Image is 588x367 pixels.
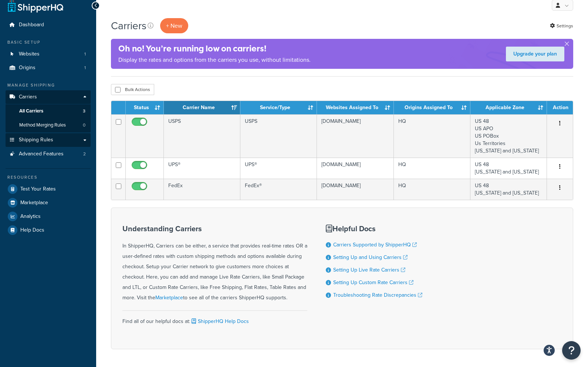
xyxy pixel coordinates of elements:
[317,158,393,179] td: [DOMAIN_NAME]
[240,179,317,200] td: FedEx®
[317,114,393,158] td: [DOMAIN_NAME]
[84,51,86,57] span: 1
[6,104,91,118] a: All Carriers 3
[6,196,91,209] a: Marketplace
[317,179,393,200] td: [DOMAIN_NAME]
[394,101,470,114] th: Origins Assigned To: activate to sort column ascending
[122,225,307,233] h3: Understanding Carriers
[83,122,85,128] span: 0
[333,241,417,249] a: Carriers Supported by ShipperHQ
[6,174,91,181] div: Resources
[317,101,393,114] th: Websites Assigned To: activate to sort column ascending
[19,94,37,100] span: Carriers
[394,158,470,179] td: HQ
[333,253,408,261] a: Setting Up and Using Carriers
[6,82,91,88] div: Manage Shipping
[326,225,422,233] h3: Helpful Docs
[20,213,41,220] span: Analytics
[19,122,66,128] span: Method Merging Rules
[19,22,44,28] span: Dashboard
[562,341,581,360] button: Open Resource Center
[6,133,91,147] a: Shipping Rules
[118,55,311,65] p: Display the rates and options from the carriers you use, without limitations.
[19,151,64,157] span: Advanced Features
[6,118,91,132] a: Method Merging Rules 0
[6,147,91,161] a: Advanced Features 2
[240,158,317,179] td: UPS®
[6,90,91,132] li: Carriers
[240,101,317,114] th: Service/Type: activate to sort column ascending
[470,158,547,179] td: US 48 [US_STATE] and [US_STATE]
[6,39,91,46] div: Basic Setup
[118,43,311,55] h4: Oh no! You’re running low on carriers!
[333,266,405,274] a: Setting Up Live Rate Carriers
[470,179,547,200] td: US 48 [US_STATE] and [US_STATE]
[164,114,240,158] td: USPS
[6,47,91,61] li: Websites
[333,279,413,286] a: Setting Up Custom Rate Carriers
[6,61,91,75] li: Origins
[111,18,146,33] h1: Carriers
[547,101,573,114] th: Action
[470,114,547,158] td: US 48 US APO US POBox Us Territories [US_STATE] and [US_STATE]
[19,65,36,71] span: Origins
[160,18,188,33] button: + New
[83,151,86,157] span: 2
[394,179,470,200] td: HQ
[126,101,164,114] th: Status: activate to sort column ascending
[20,227,44,233] span: Help Docs
[6,182,91,196] a: Test Your Rates
[333,291,422,299] a: Troubleshooting Rate Discrepancies
[6,118,91,132] li: Method Merging Rules
[190,317,249,325] a: ShipperHQ Help Docs
[19,108,43,114] span: All Carriers
[83,108,85,114] span: 3
[20,186,56,192] span: Test Your Rates
[122,225,307,303] div: In ShipperHQ, Carriers can be either, a service that provides real-time rates OR a user-defined r...
[19,137,53,143] span: Shipping Rules
[6,210,91,223] a: Analytics
[122,310,307,327] div: Find all of our helpful docs at:
[470,101,547,114] th: Applicable Zone: activate to sort column ascending
[164,158,240,179] td: UPS®
[6,147,91,161] li: Advanced Features
[6,90,91,104] a: Carriers
[6,104,91,118] li: All Carriers
[506,47,564,61] a: Upgrade your plan
[6,47,91,61] a: Websites 1
[164,101,240,114] th: Carrier Name: activate to sort column ascending
[550,21,573,31] a: Settings
[111,84,154,95] button: Bulk Actions
[19,51,40,57] span: Websites
[164,179,240,200] td: FedEx
[20,200,48,206] span: Marketplace
[240,114,317,158] td: USPS
[6,223,91,237] a: Help Docs
[394,114,470,158] td: HQ
[155,294,183,302] a: Marketplace
[6,18,91,32] a: Dashboard
[84,65,86,71] span: 1
[6,61,91,75] a: Origins 1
